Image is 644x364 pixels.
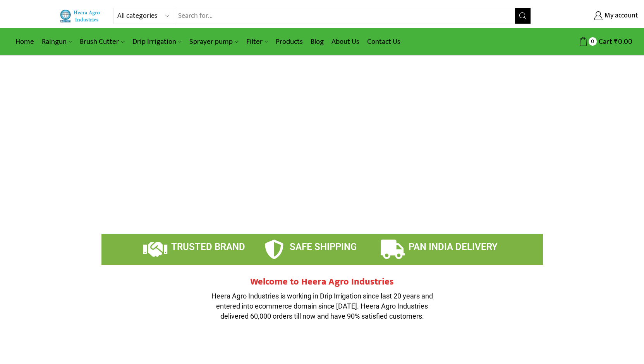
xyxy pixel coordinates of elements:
[290,242,357,252] span: SAFE SHIPPING
[614,36,632,48] bdi: 0.00
[242,33,272,51] a: Filter
[515,8,531,24] button: Search button
[185,33,242,51] a: Sprayer pump
[363,33,404,51] a: Contact Us
[38,33,76,51] a: Raingun
[171,242,245,252] span: TRUSTED BRAND
[409,242,498,252] span: PAN INDIA DELIVERY
[589,37,597,45] span: 0
[206,276,438,288] h2: Welcome to Heera Agro Industries
[272,33,307,51] a: Products
[12,33,38,51] a: Home
[614,36,618,48] span: ₹
[597,36,612,47] span: Cart
[174,8,515,24] input: Search for...
[539,35,632,49] a: 0 Cart ₹0.00
[543,9,638,23] a: My account
[328,33,363,51] a: About Us
[129,33,185,51] a: Drip Irrigation
[603,11,638,21] span: My account
[206,291,438,321] p: Heera Agro Industries is working in Drip Irrigation since last 20 years and entered into ecommerc...
[76,33,128,51] a: Brush Cutter
[307,33,328,51] a: Blog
